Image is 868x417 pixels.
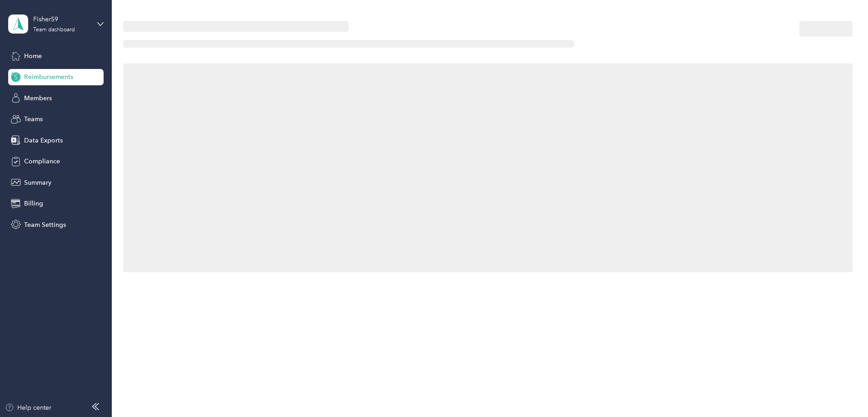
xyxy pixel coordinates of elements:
[24,157,60,166] span: Compliance
[24,51,42,61] span: Home
[5,403,51,412] button: Help center
[33,15,90,24] div: Fisher59
[24,114,43,124] span: Teams
[24,178,51,187] span: Summary
[24,93,52,103] span: Members
[24,136,63,145] span: Data Exports
[24,72,73,82] span: Reimbursements
[33,27,75,33] div: Team dashboard
[24,199,43,208] span: Billing
[24,220,66,230] span: Team Settings
[817,366,868,417] iframe: Everlance-gr Chat Button Frame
